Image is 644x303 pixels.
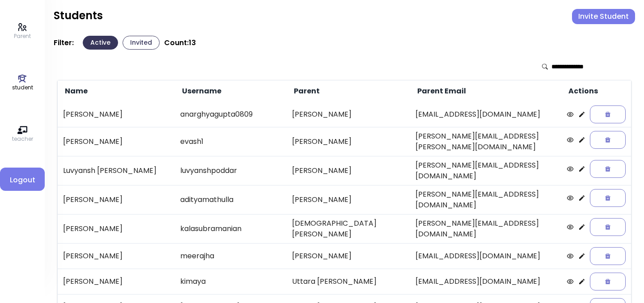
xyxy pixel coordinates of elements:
[14,32,31,40] p: Parent
[180,86,221,97] span: Username
[567,86,598,97] span: Actions
[572,9,635,24] button: Invite Student
[410,127,561,156] td: [PERSON_NAME][EMAIL_ADDRESS][PERSON_NAME][DOMAIN_NAME]
[12,135,33,143] p: teacher
[287,243,410,269] td: [PERSON_NAME]
[175,127,287,156] td: evash1
[410,243,561,269] td: [EMAIL_ADDRESS][DOMAIN_NAME]
[175,156,287,185] td: luvyanshpoddar
[54,9,103,22] h2: Students
[410,269,561,294] td: [EMAIL_ADDRESS][DOMAIN_NAME]
[58,102,175,127] td: [PERSON_NAME]
[58,156,175,185] td: Luvyansh [PERSON_NAME]
[175,185,287,214] td: adityamathulla
[292,86,320,97] span: Parent
[14,22,31,40] a: Parent
[175,243,287,269] td: meerajha
[410,156,561,185] td: [PERSON_NAME][EMAIL_ADDRESS][DOMAIN_NAME]
[12,74,33,92] a: student
[58,185,175,214] td: [PERSON_NAME]
[7,175,38,185] span: Logout
[123,36,160,50] button: Invited
[58,127,175,156] td: [PERSON_NAME]
[175,269,287,294] td: kimaya
[54,38,74,47] p: Filter:
[58,269,175,294] td: [PERSON_NAME]
[287,214,410,243] td: [DEMOGRAPHIC_DATA][PERSON_NAME]
[287,127,410,156] td: [PERSON_NAME]
[415,86,466,97] span: Parent Email
[83,36,118,50] button: Active
[410,214,561,243] td: [PERSON_NAME][EMAIL_ADDRESS][DOMAIN_NAME]
[175,214,287,243] td: kalasubramanian
[58,243,175,269] td: [PERSON_NAME]
[287,102,410,127] td: [PERSON_NAME]
[12,125,33,143] a: teacher
[12,84,33,92] p: student
[164,38,196,47] p: Count: 13
[287,269,410,294] td: Uttara [PERSON_NAME]
[63,86,88,97] span: Name
[287,156,410,185] td: [PERSON_NAME]
[287,185,410,214] td: [PERSON_NAME]
[58,214,175,243] td: [PERSON_NAME]
[410,102,561,127] td: [EMAIL_ADDRESS][DOMAIN_NAME]
[175,102,287,127] td: anarghyagupta0809
[410,185,561,214] td: [PERSON_NAME][EMAIL_ADDRESS][DOMAIN_NAME]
